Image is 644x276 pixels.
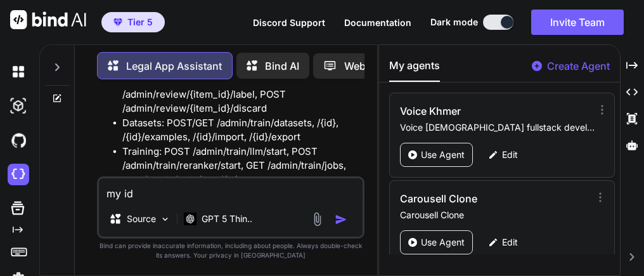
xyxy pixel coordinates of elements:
img: attachment [310,212,325,227]
p: Use Agent [421,148,465,161]
h3: Carousell Clone [400,191,536,206]
button: My agents [389,58,440,82]
p: Voice [DEMOGRAPHIC_DATA] fullstack developer [400,121,596,134]
p: Edit [502,236,518,249]
span: Discord Support [253,17,325,28]
button: Documentation [344,16,411,29]
span: Dark mode [430,16,478,29]
h3: Voice Khmer [400,103,538,119]
p: Edit [502,148,518,161]
p: Create Agent [547,58,610,74]
p: Source [127,213,156,225]
li: Datasets: POST/GET /admin/train/datasets, /{id}, /{id}/examples, /{id}/import, /{id}/export [122,116,362,145]
p: Legal App Assistant [126,58,222,74]
span: Tier 5 [127,16,153,29]
img: darkAi-studio [8,95,29,117]
p: Use Agent [421,236,465,249]
img: githubDark [8,129,29,151]
li: Training: POST /admin/train/llm/start, POST /admin/train/reranker/start, GET /admin/train/jobs, G... [122,145,362,188]
li: Review queue: GET /admin/review/queue, POST /admin/review/{item_id}/label, POST /admin/review/{it... [122,73,362,116]
button: premiumTier 5 [101,12,165,32]
p: Bind can provide inaccurate information, including about people. Always double-check its answers.... [97,241,364,260]
p: GPT 5 Thin.. [202,213,252,225]
img: cloudideIcon [8,164,29,185]
span: Documentation [344,17,411,28]
button: Invite Team [531,10,624,35]
button: Discord Support [253,16,325,29]
p: Web Search [344,58,402,74]
p: Carousell Clone [400,209,594,221]
p: Bind AI [265,58,299,74]
img: Pick Models [160,214,171,225]
textarea: my id [99,178,363,201]
img: darkChat [8,61,29,82]
img: GPT 5 Thinking High [184,213,196,225]
img: icon [335,213,347,226]
img: Bind AI [10,10,86,29]
img: premium [113,18,122,26]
